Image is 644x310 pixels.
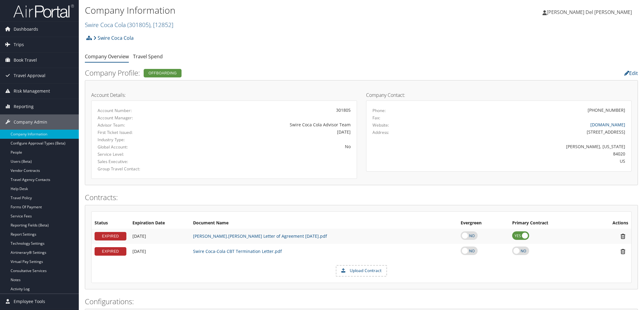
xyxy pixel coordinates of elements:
div: Offboarding [144,69,182,77]
label: Upload Contract [336,266,386,276]
div: Add/Edit Date [132,233,187,239]
label: First Ticket Issued: [98,129,176,135]
label: Group Travel Contact: [98,166,176,172]
span: [DATE] [132,233,146,239]
span: [DATE] [132,248,146,254]
div: [PHONE_NUMBER] [588,107,625,113]
span: Dashboards [14,22,38,37]
div: Swire Coca Cola Advisor Team [185,121,350,128]
label: Advisor Team: [98,122,176,128]
div: [DATE] [185,129,350,135]
th: Evergreen [458,218,509,229]
label: Industry Type: [98,137,176,143]
span: Reporting [14,99,34,114]
img: airportal-logo.png [13,4,74,18]
i: Remove Contract [618,248,628,255]
span: Book Travel [14,53,37,68]
h4: Account Details: [91,93,357,97]
a: Swire Coca Cola [93,32,134,44]
div: [PERSON_NAME], [US_STATE] [438,143,625,150]
span: Trips [14,37,24,52]
label: Service Level: [98,151,176,157]
div: EXPIRED [95,232,126,240]
label: Global Account: [98,144,176,150]
div: No [185,143,350,150]
label: Phone: [372,107,386,114]
a: Company Overview [85,53,129,60]
a: [PERSON_NAME].[PERSON_NAME] Letter of Agreement [DATE].pdf [193,233,327,239]
div: 84020 [438,151,625,157]
span: Risk Management [14,83,50,99]
label: Account Manager: [98,115,176,121]
h1: Company Information [85,4,454,17]
th: Actions [589,218,631,229]
span: ( 301805 ) [127,21,150,29]
h4: Company Contact: [366,93,632,97]
div: 301805 [185,107,350,113]
a: [PERSON_NAME] Del [PERSON_NAME] [542,3,638,21]
h2: Contracts: [85,192,638,203]
label: Account Number: [98,107,176,114]
label: Address: [372,129,389,135]
label: Fax: [372,115,380,121]
div: EXPIRED [95,247,126,256]
a: Swire Coca-Cola CBT Termination Letter.pdf [193,248,282,254]
label: Sales Executive: [98,158,176,165]
th: Expiration Date [129,218,190,229]
h2: Configurations: [85,296,638,307]
span: [PERSON_NAME] Del [PERSON_NAME] [547,9,632,15]
th: Primary Contract [509,218,590,229]
div: [STREET_ADDRESS] [438,129,625,135]
th: Document Name [190,218,458,229]
h2: Company Profile: [85,68,451,78]
span: Company Admin [14,114,47,130]
th: Status [92,218,129,229]
span: , [ 12852 ] [150,21,173,29]
label: Website: [372,122,389,128]
a: [DOMAIN_NAME] [590,122,625,128]
div: Add/Edit Date [132,249,187,254]
span: Employee Tools [14,294,45,309]
a: Edit [624,70,638,77]
span: Travel Approval [14,68,45,83]
a: Travel Spend [133,53,163,60]
div: US [438,158,625,164]
a: Swire Coca Cola [85,21,173,29]
i: Remove Contract [618,233,628,240]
